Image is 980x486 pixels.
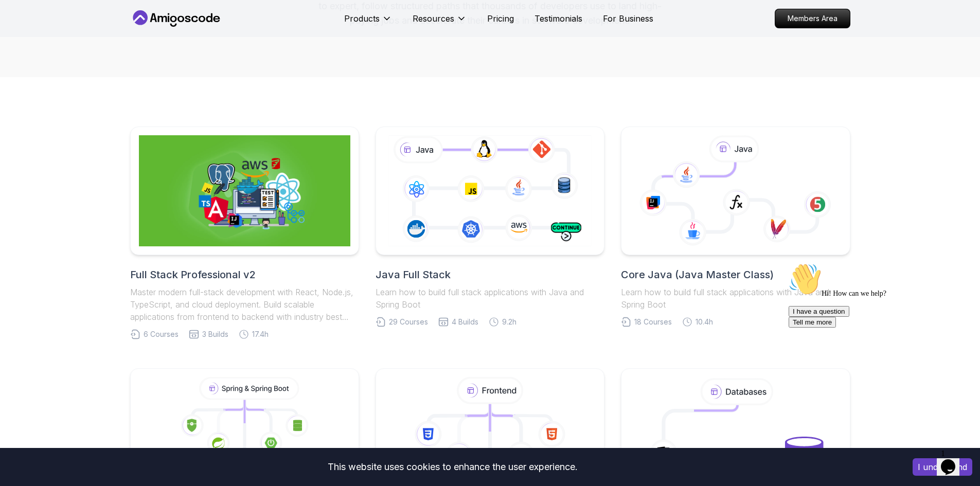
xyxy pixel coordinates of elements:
[413,12,467,33] button: Resources
[4,31,102,39] span: Hi! How can we help?
[344,12,392,33] button: Products
[621,267,850,282] h2: Core Java (Java Master Class)
[252,329,269,339] span: 17.4h
[376,267,604,282] h2: Java Full Stack
[603,12,653,25] a: For Business
[4,47,65,58] button: I have a question
[775,9,850,28] p: Members Area
[487,12,514,25] a: Pricing
[937,445,970,476] iframe: chat widget
[775,9,850,28] a: Members Area
[130,267,359,282] h2: Full Stack Professional v2
[621,127,850,327] a: Core Java (Java Master Class)Learn how to build full stack applications with Java and Spring Boot...
[452,317,478,327] span: 4 Builds
[4,4,189,69] div: 👋Hi! How can we help?I have a questionTell me more
[413,12,454,25] p: Resources
[130,127,359,339] a: Full Stack Professional v2Full Stack Professional v2Master modern full-stack development with Rea...
[696,317,713,327] span: 10.4h
[130,286,359,323] p: Master modern full-stack development with React, Node.js, TypeScript, and cloud deployment. Build...
[344,12,380,25] p: Products
[139,135,350,246] img: Full Stack Professional v2
[4,58,51,69] button: Tell me more
[785,259,970,440] iframe: chat widget
[389,317,428,327] span: 29 Courses
[4,4,37,37] img: :wave:
[534,12,582,25] a: Testimonials
[144,329,179,339] span: 6 Courses
[8,456,897,478] div: This website uses cookies to enhance the user experience.
[634,317,672,327] span: 18 Courses
[376,286,604,311] p: Learn how to build full stack applications with Java and Spring Boot
[202,329,228,339] span: 3 Builds
[913,458,972,476] button: Accept cookies
[621,286,850,311] p: Learn how to build full stack applications with Java and Spring Boot
[376,127,604,327] a: Java Full StackLearn how to build full stack applications with Java and Spring Boot29 Courses4 Bu...
[502,317,516,327] span: 9.2h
